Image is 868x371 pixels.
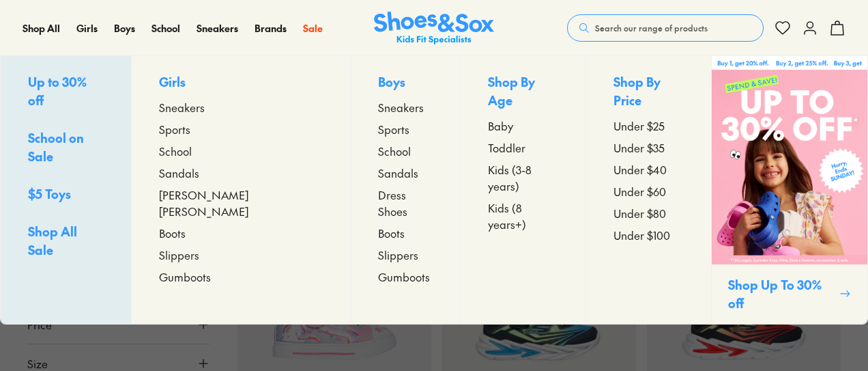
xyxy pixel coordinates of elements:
[378,247,418,263] span: Slippers
[374,12,494,45] img: SNS_Logo_Responsive.svg
[27,305,210,344] button: Price
[28,73,87,109] span: Up to 30% off
[151,21,180,36] a: School
[23,21,60,35] span: Shop All
[378,99,424,115] span: Sneakers
[159,247,199,263] span: Slippers
[378,247,432,263] a: Slippers
[613,183,666,200] span: Under $60
[378,187,432,219] a: Dress Shoes
[159,165,323,181] a: Sandals
[613,139,665,156] span: Under $35
[488,139,525,156] span: Toddler
[728,275,834,312] p: Shop Up To 30% off
[303,21,323,35] span: Sale
[378,99,432,115] a: Sneakers
[378,143,432,159] a: School
[378,165,418,181] span: Sandals
[378,269,432,285] a: Gumboots
[488,72,558,112] p: Shop By Age
[303,21,323,36] a: Sale
[378,143,411,159] span: School
[613,161,684,178] a: Under $40
[114,21,135,36] a: Boys
[595,22,708,34] span: Search our range of products
[28,185,71,202] span: $5 Toys
[23,21,60,36] a: Shop All
[159,121,323,137] a: Sports
[28,128,104,168] a: School on Sale
[613,72,684,112] p: Shop By Price
[159,121,190,137] span: Sports
[488,200,558,232] a: Kids (8 years+)
[28,72,104,112] a: Up to 30% off
[378,121,432,137] a: Sports
[159,225,186,241] span: Boots
[255,21,287,36] a: Brands
[159,269,323,285] a: Gumboots
[488,161,558,194] a: Kids (3-8 years)
[378,269,430,285] span: Gumboots
[613,118,665,134] span: Under $25
[159,225,323,241] a: Boots
[159,247,323,263] a: Slippers
[378,225,405,241] span: Boots
[28,129,84,165] span: School on Sale
[712,56,867,264] img: SNS_WEBASSETS_CollectionHero_1280x1600_3_3cc3cab1-0476-4628-9278-87f58d7d6f8a.png
[197,21,238,35] span: Sneakers
[159,165,199,181] span: Sandals
[488,139,558,156] a: Toddler
[613,183,684,200] a: Under $60
[159,143,323,159] a: School
[488,118,558,134] a: Baby
[114,21,135,35] span: Boys
[28,222,104,262] a: Shop All Sale
[378,165,432,181] a: Sandals
[613,139,684,156] a: Under $35
[613,227,670,243] span: Under $100
[28,184,104,206] a: $5 Toys
[159,187,323,219] a: [PERSON_NAME] [PERSON_NAME]
[711,56,867,324] a: Shop Up To 30% off
[159,269,211,285] span: Gumboots
[378,225,432,241] a: Boots
[374,12,494,45] a: Shoes & Sox
[613,161,667,178] span: Under $40
[378,121,409,137] span: Sports
[159,99,205,115] span: Sneakers
[378,72,432,94] p: Boys
[567,14,764,42] button: Search our range of products
[197,21,238,36] a: Sneakers
[151,21,180,35] span: School
[488,118,513,134] span: Baby
[613,118,684,134] a: Under $25
[255,21,287,35] span: Brands
[76,21,98,35] span: Girls
[28,223,77,258] span: Shop All Sale
[159,143,192,159] span: School
[613,205,684,221] a: Under $80
[613,205,666,221] span: Under $80
[76,21,98,36] a: Girls
[613,227,684,243] a: Under $100
[7,5,48,46] button: Gorgias live chat
[159,99,323,115] a: Sneakers
[159,72,323,94] p: Girls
